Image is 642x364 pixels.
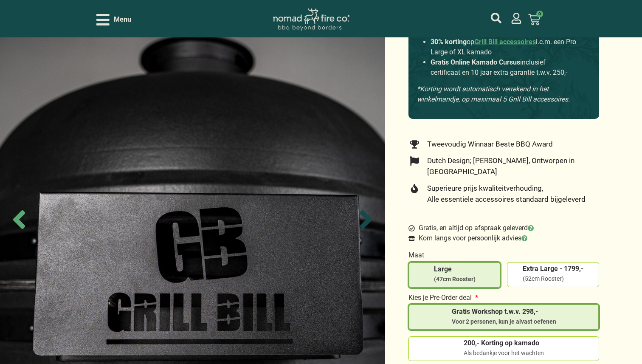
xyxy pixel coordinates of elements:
li: inclusief certificaat en 10 jaar extra garantie t.w.v. 250,- [431,57,577,78]
img: Nomad Logo [273,8,349,31]
li: op i.c.m. een Pro Large of XL kamado [431,37,577,57]
span: Next slide [351,205,381,234]
span: 200,- Korting op kamado [464,340,544,347]
div: Voor 2 personen, kun je alvast oefenen [452,318,556,326]
span: Gratis Workshop t.w.v. 298,- [452,308,556,315]
span: Large [434,266,476,273]
em: *Korting wordt automatisch verrekend in het winkelmandje, op maximaal 5 Grill Bill accessoires. [417,85,570,103]
span: Menu [114,14,131,25]
span: Kies je Pre-Order deal [408,294,472,301]
div: Open/Close Menu [96,12,131,27]
div: (47cm Rooster) [434,275,476,284]
span: Dutch Design; [PERSON_NAME], Ontworpen in [GEOGRAPHIC_DATA] [425,155,599,177]
strong: 30% korting [431,38,467,46]
a: 0 [518,8,550,31]
span: Gratis, en altijd op afspraak geleverd [417,223,534,233]
div: (52cm Rooster) [523,275,583,283]
span: Extra Large - 1799,- [523,265,583,272]
a: mijn account [511,13,522,24]
strong: Gratis Online Kamado Cursus [431,58,520,66]
span: Maat [408,252,424,259]
span: Previous slide [4,205,34,234]
span: Superieure prijs kwaliteitverhouding, Alle essentiele accessoires standaard bijgeleverd [425,183,586,205]
span: 0 [536,11,543,17]
a: Gratis, en altijd op afspraak geleverd [408,223,534,233]
a: Grill Bill accessoires [474,38,536,46]
a: mijn account [491,13,501,23]
div: Als bedankje voor het wachten [464,349,544,358]
span: Tweevoudig Winnaar Beste BBQ Award [425,139,553,150]
a: Kom langs voor persoonlijk advies [408,233,527,243]
span: Kom langs voor persoonlijk advies [417,233,527,243]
